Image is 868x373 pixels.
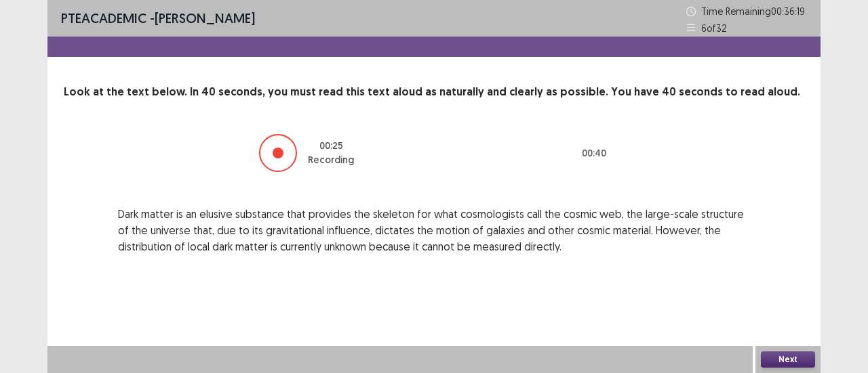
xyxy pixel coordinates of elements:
p: Look at the text below. In 40 seconds, you must read this text aloud as naturally and clearly as ... [64,84,804,100]
p: - [PERSON_NAME] [61,8,255,28]
p: Recording [308,153,354,167]
p: 00 : 40 [582,146,606,160]
p: 6 of 32 [701,21,727,35]
p: 00 : 25 [319,139,343,153]
p: Time Remaining 00 : 36 : 19 [701,4,807,18]
p: Dark matter is an elusive substance that provides the skeleton for what cosmologists call the cos... [118,206,750,255]
button: Next [761,351,815,368]
span: PTE academic [61,9,146,26]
